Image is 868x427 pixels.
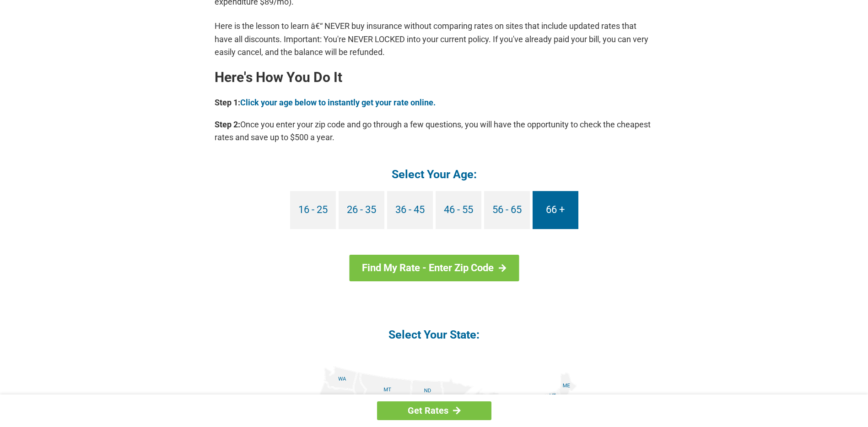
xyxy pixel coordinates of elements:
[436,191,481,229] a: 46 - 55
[215,20,654,58] p: Here is the lesson to learn â€“ NEVER buy insurance without comparing rates on sites that include...
[377,401,491,420] a: Get Rates
[349,255,519,281] a: Find My Rate - Enter Zip Code
[215,70,654,85] h2: Here's How You Do It
[215,118,654,144] p: Once you enter your zip code and go through a few questions, you will have the opportunity to che...
[387,191,433,229] a: 36 - 45
[484,191,530,229] a: 56 - 65
[290,191,336,229] a: 16 - 25
[339,191,384,229] a: 26 - 35
[215,327,654,342] h4: Select Your State:
[215,120,240,129] b: Step 2:
[215,98,240,107] b: Step 1:
[215,167,654,182] h4: Select Your Age:
[240,98,436,107] a: Click your age below to instantly get your rate online.
[533,191,578,229] a: 66 +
